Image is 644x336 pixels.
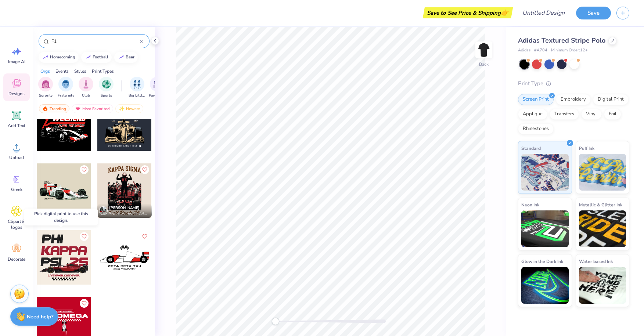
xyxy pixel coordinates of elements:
div: Styles [74,68,86,75]
span: Big Little Reveal [129,93,145,98]
button: football [81,52,112,63]
div: Save to See Price & Shipping [425,7,511,18]
img: trending.gif [42,106,48,111]
strong: Need help? [27,313,53,320]
div: Embroidery [556,94,591,105]
span: Puff Ink [579,144,594,152]
button: filter button [38,77,53,98]
img: Water based Ink [579,267,626,304]
div: Applique [518,109,547,120]
span: Greek [11,187,22,192]
img: newest.gif [119,106,125,111]
div: football [93,55,108,59]
div: filter for Club [79,77,93,98]
button: filter button [58,77,74,98]
img: Sorority Image [42,80,50,88]
div: Screen Print [518,94,554,105]
img: trend_line.gif [43,55,48,59]
img: Big Little Reveal Image [133,80,141,88]
button: Save [576,7,611,19]
img: trend_line.gif [118,55,124,59]
div: filter for Sorority [38,77,53,98]
button: filter button [129,77,145,98]
span: 👉 [501,8,509,17]
div: Trending [39,104,69,113]
div: Transfers [550,109,579,120]
span: Glow in the Dark Ink [521,257,563,265]
div: bear [126,55,134,59]
img: most_fav.gif [75,106,81,111]
div: Foil [604,109,621,120]
div: Newest [115,104,143,113]
div: Accessibility label [272,318,279,325]
img: Glow in the Dark Ink [521,267,569,304]
button: Like [80,232,89,241]
div: Events [55,68,69,75]
button: bear [114,52,138,63]
span: Fraternity [58,93,74,98]
span: Add Text [8,123,25,129]
button: Like [140,165,149,174]
div: filter for Sports [99,77,114,98]
button: Like [80,165,89,174]
span: Club [82,93,90,98]
button: filter button [99,77,114,98]
button: filter button [149,77,166,98]
div: Print Types [92,68,114,75]
div: Back [479,61,489,68]
button: Like [140,232,149,241]
span: Adidas Textured Stripe Polo [518,36,605,45]
div: Print Type [518,79,629,88]
button: filter button [79,77,93,98]
span: Designs [8,91,25,97]
img: Fraternity Image [62,80,70,88]
input: Try "Alpha" [51,37,140,45]
div: Rhinestones [518,123,554,134]
span: Decorate [8,256,25,262]
button: homecoming [39,52,79,63]
img: Parent's Weekend Image [153,80,162,88]
input: Untitled Design [517,6,571,20]
img: Club Image [82,80,90,88]
span: Image AI [8,59,25,65]
span: Adidas [518,47,530,54]
button: Like [80,299,89,308]
span: Clipart & logos [4,218,29,230]
div: Digital Print [593,94,629,105]
img: trend_line.gif [85,55,91,59]
span: Metallic & Glitter Ink [579,201,622,209]
div: filter for Fraternity [58,77,74,98]
span: Minimum Order: 12 + [551,47,588,54]
img: Puff Ink [579,154,626,191]
span: # A704 [534,47,547,54]
span: Standard [521,144,541,152]
div: filter for Big Little Reveal [129,77,145,98]
div: homecoming [50,55,75,59]
div: Orgs [40,68,50,75]
span: Sorority [39,93,53,98]
span: Neon Ink [521,201,539,209]
img: Sports Image [102,80,111,88]
span: Water based Ink [579,257,613,265]
img: Neon Ink [521,210,569,247]
img: Metallic & Glitter Ink [579,210,626,247]
div: filter for Parent's Weekend [149,77,166,98]
span: Parent's Weekend [149,93,166,98]
div: Pick digital print to use this design. [24,209,98,225]
span: Upload [9,155,24,160]
span: Kappa Sigma, [US_STATE][GEOGRAPHIC_DATA] [109,211,149,216]
img: Back [476,43,491,57]
img: Standard [521,154,569,191]
span: Sports [101,93,112,98]
span: [PERSON_NAME] [109,205,140,210]
div: Vinyl [581,109,602,120]
div: Most Favorited [72,104,113,113]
